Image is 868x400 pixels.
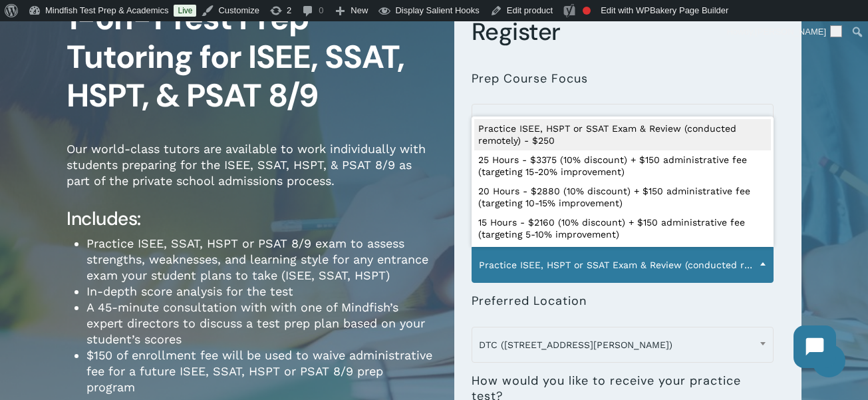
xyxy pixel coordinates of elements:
li: Practice ISEE, SSAT, HSPT or PSAT 8/9 exam to assess strengths, weaknesses, and learning style fo... [86,236,434,284]
li: 20 Hours - $2880 (10% discount) + $150 administrative fee (targeting 10-15% improvement) [474,182,771,213]
li: Practice ISEE, HSPT or SSAT Exam & Review (conducted remotely) - $250 [474,119,771,150]
h3: Register [472,17,784,47]
span: Practice ISEE, HSPT or SSAT Exam & Review (conducted remotely) - $250 [472,251,773,279]
h4: Includes: [67,207,434,231]
span: [PERSON_NAME] [755,27,826,37]
span: DTC (7950 E. Prentice Ave.) [472,327,774,363]
iframe: Chatbot [780,312,849,381]
li: In-depth score analysis for the test [86,284,434,300]
label: Preferred Location [472,294,587,309]
span: Practice ISEE, HSPT or SSAT Exam & Review (conducted remotely) - $250 [472,247,774,283]
li: 15 Hours - $2160 (10% discount) + $150 administrative fee (targeting 5-10% improvement) [474,213,771,244]
p: Our world-class tutors are available to work individually with students preparing for the ISEE, S... [67,141,434,207]
a: Howdy, [722,21,847,43]
li: 25 Hours - $3375 (10% discount) + $150 administrative fee (targeting 15-20% improvement) [474,150,771,182]
span: ISEE [472,108,773,136]
label: Prep Course Focus [472,71,588,87]
li: A 45-minute consultation with with one of Mindfish’s expert directors to discuss a test prep plan... [86,300,434,347]
div: Focus keyphrase not set [583,7,591,15]
a: Live [174,5,196,17]
span: DTC (7950 E. Prentice Ave.) [472,331,773,359]
li: $150 of enrollment fee will be used to waive administrative fee for a future ISEE, SSAT, HSPT or ... [86,347,434,395]
span: ISEE [472,104,774,140]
